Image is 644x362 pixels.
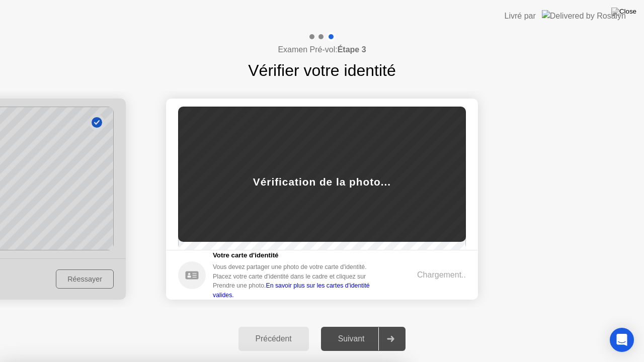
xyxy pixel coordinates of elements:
div: Vous devez partager une photo de votre carte d'identité. Placez votre carte d'identité dans le ca... [213,262,382,300]
h1: Vérifier votre identité [248,58,395,82]
b: Étape 3 [338,45,366,54]
h5: Votre carte d'identité [213,250,382,260]
h4: Examen Pré-vol: [278,44,366,56]
a: En savoir plus sur les cartes d'identité valides. [213,282,370,298]
img: Close [611,8,636,16]
div: Précédent [242,334,306,343]
div: Chargement.. [417,269,466,281]
div: Vérification de la photo... [253,174,391,190]
img: Delivered by Rosalyn [542,10,626,22]
div: Livré par [505,10,536,22]
div: Suivant [324,334,379,343]
div: Open Intercom Messenger [610,328,634,352]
